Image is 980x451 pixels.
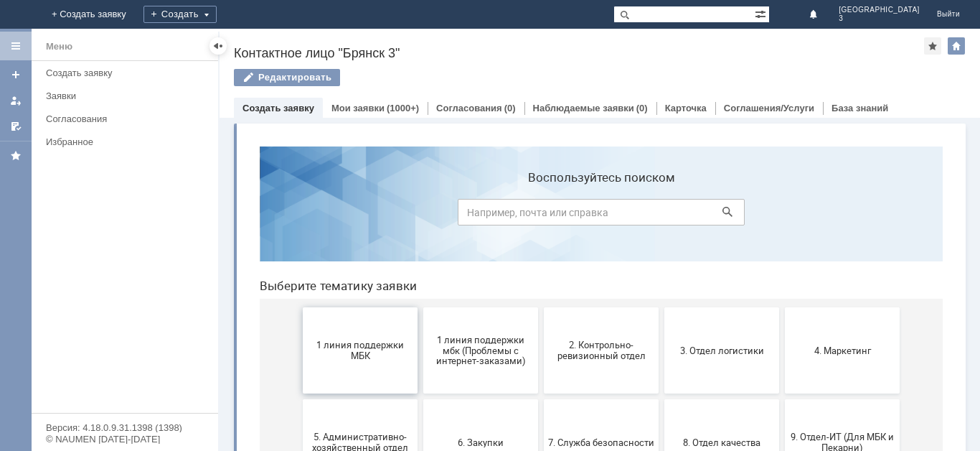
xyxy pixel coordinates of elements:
[11,144,694,158] header: Выберите тематику заявки
[537,264,651,350] button: 9. Отдел-ИТ (Для МБК и Пекарни)
[839,14,920,23] span: 3
[839,6,920,14] span: [GEOGRAPHIC_DATA]
[4,63,27,86] a: Создать заявку
[46,136,194,147] div: Избранное
[636,103,648,113] div: (0)
[300,302,406,312] span: 7. Служба безопасности
[40,85,215,107] a: Заявки
[209,37,227,55] div: Скрыть меню
[55,264,169,350] button: 5. Административно-хозяйственный отдел
[143,6,217,23] div: Создать
[4,115,27,138] a: Мои согласования
[4,89,27,112] a: Мои заявки
[537,356,651,442] button: Финансовый отдел
[665,103,707,113] a: Карточка
[416,356,531,442] button: Отдел-ИТ (Офис)
[46,113,209,124] div: Согласования
[541,210,647,220] span: 4. Маркетинг
[55,356,169,442] button: Бухгалтерия (для мбк)
[46,423,204,432] div: Версия: 4.18.0.9.31.1398 (1398)
[420,210,527,220] span: 3. Отдел логистики
[179,199,286,231] span: 1 линия поддержки мбк (Проблемы с интернет-заказами)
[175,356,290,442] button: Отдел ИТ (1С)
[541,297,647,318] span: 9. Отдел-ИТ (Для МБК и Пекарни)
[504,103,516,113] div: (0)
[533,103,634,113] a: Наблюдаемые заявки
[416,264,531,350] button: 8. Отдел качества
[55,172,169,259] button: 1 линия поддержки МБК
[831,103,888,113] a: База знаний
[46,38,72,55] div: Меню
[537,172,651,259] button: 4. Маркетинг
[59,205,165,226] span: 1 линия поддержки МБК
[59,297,165,318] span: 5. Административно-хозяйственный отдел
[46,90,209,101] div: Заявки
[924,37,941,55] div: Добавить в избранное
[179,302,286,312] span: 6. Закупки
[755,6,769,20] span: Расширенный поиск
[40,108,215,130] a: Согласования
[46,434,204,444] div: © NAUMEN [DATE]-[DATE]
[420,302,527,312] span: 8. Отдел качества
[209,35,496,50] label: Воспользуйтесь поиском
[387,103,419,113] div: (1000+)
[175,264,290,350] button: 6. Закупки
[296,356,410,442] button: Отдел-ИТ (Битрикс24 и CRM)
[300,205,406,226] span: 2. Контрольно-ревизионный отдел
[296,172,410,259] button: 2. Контрольно-ревизионный отдел
[40,62,215,84] a: Создать заявку
[46,68,209,78] div: Создать заявку
[209,64,496,90] input: Например, почта или справка
[300,389,406,410] span: Отдел-ИТ (Битрикс24 и CRM)
[59,394,165,404] span: Бухгалтерия (для мбк)
[416,172,531,259] button: 3. Отдел логистики
[175,172,290,259] button: 1 линия поддержки мбк (Проблемы с интернет-заказами)
[436,103,502,113] a: Согласования
[179,394,286,404] span: Отдел ИТ (1С)
[242,103,314,113] a: Создать заявку
[541,394,647,404] span: Финансовый отдел
[948,37,965,55] div: Изменить домашнюю страницу
[234,46,924,60] div: Контактное лицо "Брянск 3"
[420,394,527,404] span: Отдел-ИТ (Офис)
[296,264,410,350] button: 7. Служба безопасности
[331,103,385,113] a: Мои заявки
[724,103,814,113] a: Соглашения/Услуги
